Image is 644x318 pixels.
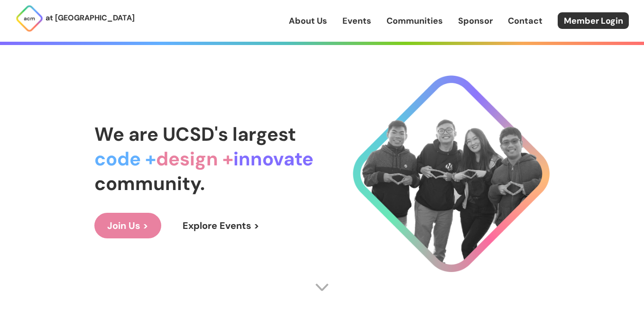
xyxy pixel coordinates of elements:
a: About Us [289,15,327,27]
a: Contact [508,15,543,27]
a: Sponsor [458,15,493,27]
img: ACM Logo [15,4,44,33]
a: Join Us > [94,213,161,238]
img: Scroll Arrow [315,280,329,294]
a: Events [342,15,371,27]
span: code + [94,146,156,171]
img: Cool Logo [353,75,550,272]
span: design + [156,146,233,171]
a: Communities [386,15,443,27]
a: Explore Events > [170,213,272,238]
p: at [GEOGRAPHIC_DATA] [46,12,135,24]
a: Member Login [558,12,629,29]
a: at [GEOGRAPHIC_DATA] [15,4,135,33]
span: We are UCSD's largest [94,122,296,146]
span: community. [94,171,205,196]
span: innovate [233,146,313,171]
